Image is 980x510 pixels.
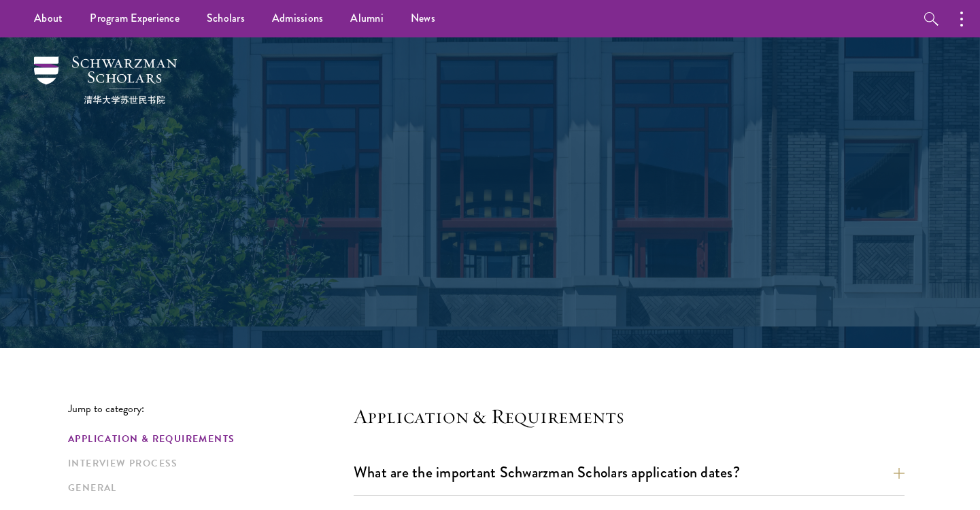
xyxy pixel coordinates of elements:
h4: Application & Requirements [354,403,905,430]
p: Jump to category: [68,403,354,415]
a: General [68,481,345,495]
img: Schwarzman Scholars [34,56,177,104]
a: Interview Process [68,456,345,471]
a: Application & Requirements [68,432,345,446]
button: What are the important Schwarzman Scholars application dates? [354,457,905,488]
